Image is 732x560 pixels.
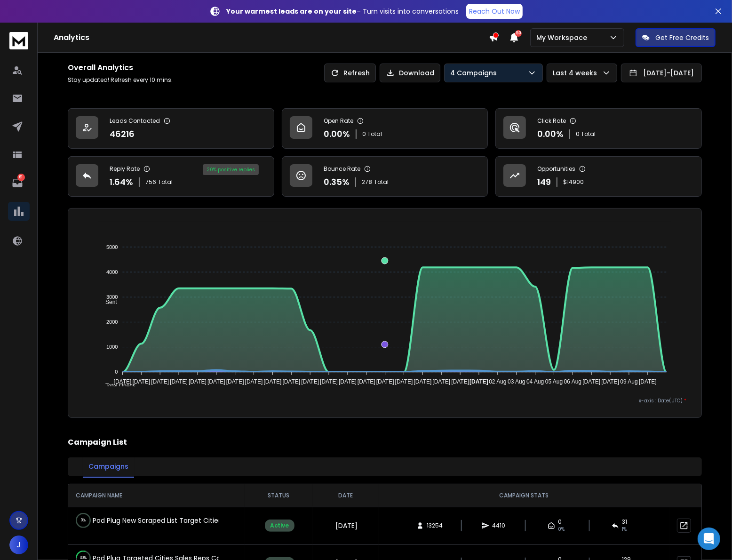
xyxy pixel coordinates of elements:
[264,378,282,385] tspan: [DATE]
[655,33,709,42] p: Get Free Credits
[563,178,584,186] p: $ 14900
[68,437,702,448] h2: Campaign List
[450,68,501,78] p: 4 Campaigns
[324,64,376,82] button: Refresh
[9,536,28,554] button: J
[380,64,440,82] button: Download
[320,378,338,385] tspan: [DATE]
[81,516,86,525] p: 0 %
[83,397,686,404] p: x-axis : Date(UTC)
[98,299,117,305] span: Sent
[83,456,134,478] button: Campaigns
[68,62,173,73] h1: Overall Analytics
[245,484,313,507] th: STATUS
[9,32,28,49] img: logo
[226,378,244,385] tspan: [DATE]
[106,344,118,350] tspan: 1000
[469,378,488,385] tspan: [DATE]
[324,176,350,189] p: 0.35 %
[427,522,443,529] span: 13254
[564,378,581,385] tspan: 06 Aug
[115,369,118,375] tspan: 0
[362,130,382,138] p: 0 Total
[374,178,389,186] span: Total
[553,68,601,78] p: Last 4 weeks
[313,507,379,544] td: [DATE]
[170,378,188,385] tspan: [DATE]
[622,518,627,526] span: 31
[515,30,522,37] span: 50
[189,378,207,385] tspan: [DATE]
[158,178,173,186] span: Total
[621,378,638,385] tspan: 09 Aug
[68,156,274,197] a: Reply Rate1.64%756Total20% positive replies
[282,108,488,149] a: Open Rate0.00%0 Total
[583,378,601,385] tspan: [DATE]
[106,319,118,325] tspan: 2000
[313,484,379,507] th: DATE
[537,176,551,189] p: 149
[362,178,372,186] span: 278
[245,378,263,385] tspan: [DATE]
[68,108,274,149] a: Leads Contacted46216
[537,165,575,173] p: Opportunities
[545,378,563,385] tspan: 05 Aug
[110,128,135,141] p: 46216
[226,7,459,16] p: – Turn visits into conversations
[526,378,544,385] tspan: 04 Aug
[343,68,370,78] p: Refresh
[282,156,488,197] a: Bounce Rate0.35%278Total
[399,68,434,78] p: Download
[110,165,140,173] p: Reply Rate
[207,378,225,385] tspan: [DATE]
[324,165,360,173] p: Bounce Rate
[110,117,160,125] p: Leads Contacted
[469,7,520,16] p: Reach Out Now
[492,522,505,529] span: 4410
[339,378,357,385] tspan: [DATE]
[558,526,565,533] span: 0%
[395,378,413,385] tspan: [DATE]
[324,128,350,141] p: 0.00 %
[495,108,702,149] a: Click Rate0.00%0 Total
[639,378,657,385] tspan: [DATE]
[414,378,432,385] tspan: [DATE]
[283,378,301,385] tspan: [DATE]
[145,178,156,186] span: 756
[226,7,357,16] strong: Your warmest leads are on your site
[68,484,245,507] th: CAMPAIGN NAME
[106,244,118,250] tspan: 5000
[106,294,118,300] tspan: 3000
[68,507,219,534] td: Pod Plug New Scraped List Target Cities 30k
[98,383,135,389] span: Total Opens
[636,28,716,47] button: Get Free Credits
[54,32,489,43] h1: Analytics
[106,269,118,275] tspan: 4000
[17,174,25,181] p: 61
[601,378,619,385] tspan: [DATE]
[698,528,720,550] div: Open Intercom Messenger
[203,164,259,175] div: 20 % positive replies
[451,378,469,385] tspan: [DATE]
[265,520,294,532] div: Active
[376,378,394,385] tspan: [DATE]
[537,128,564,141] p: 0.00 %
[433,378,451,385] tspan: [DATE]
[110,176,133,189] p: 1.64 %
[114,378,132,385] tspan: [DATE]
[151,378,169,385] tspan: [DATE]
[576,130,596,138] p: 0 Total
[466,4,523,19] a: Reach Out Now
[489,378,506,385] tspan: 02 Aug
[537,117,566,125] p: Click Rate
[622,526,627,533] span: 1 %
[621,64,702,82] button: [DATE]-[DATE]
[536,33,591,42] p: My Workspace
[558,518,562,526] span: 0
[133,378,151,385] tspan: [DATE]
[301,378,319,385] tspan: [DATE]
[68,76,173,84] p: Stay updated! Refresh every 10 mins.
[8,174,27,192] a: 61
